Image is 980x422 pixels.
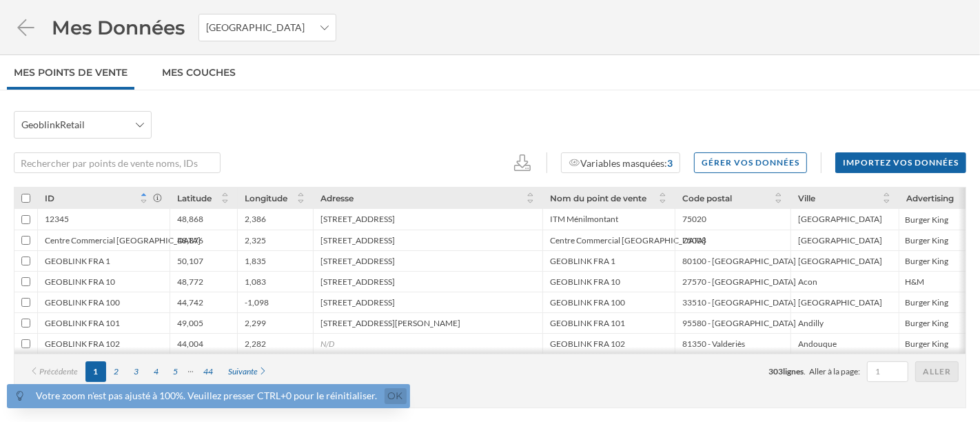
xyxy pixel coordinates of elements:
span: Mes Données [52,14,185,41]
span: lignes [783,366,804,376]
span: . [804,366,806,376]
div: [STREET_ADDRESS] [320,256,395,266]
div: 95580 - [GEOGRAPHIC_DATA] [682,318,796,328]
input: 1 [871,365,904,379]
div: [GEOGRAPHIC_DATA] [798,256,882,266]
div: [STREET_ADDRESS] [320,214,395,224]
div: GEOBLINK FRA 1 [550,256,615,266]
div: [STREET_ADDRESS] [320,235,395,245]
div: 1,083 [245,277,266,287]
div: 44,004 [177,339,203,349]
div: 44,742 [177,297,203,308]
div: 1,835 [245,256,266,266]
div: 2,325 [245,235,266,245]
div: GEOBLINK FRA 102 [550,339,625,349]
a: Ok [385,388,407,404]
div: GEOBLINK FRA 100 [45,297,120,308]
div: ITM Ménilmontant [550,214,618,224]
div: 75020 [682,214,706,224]
div: Variables masquées: [569,156,673,170]
span: ID [45,193,54,203]
span: Longitude [245,193,287,203]
span: Adresse [320,193,354,203]
div: 48,772 [177,277,203,287]
div: Centre Commercial [GEOGRAPHIC_DATA] [550,235,706,245]
span: Latitude [177,193,212,203]
span: Ville [798,193,815,203]
div: 48,868 [177,214,203,224]
div: Andilly [798,318,824,328]
div: [STREET_ADDRESS] [320,297,395,308]
div: Acon [798,277,817,287]
div: 50,107 [177,256,203,266]
div: 27570 - [GEOGRAPHIC_DATA] [682,277,796,287]
span: Code postal [682,193,732,203]
div: 80100 - [GEOGRAPHIC_DATA] [682,256,796,266]
div: 2,282 [245,339,266,349]
div: N/D [320,339,334,349]
div: 48,876 [177,235,203,245]
div: GEOBLINK FRA 10 [550,277,620,287]
strong: 3 [667,157,673,169]
span: Advertising [906,193,954,203]
div: 2,299 [245,318,266,328]
div: [GEOGRAPHIC_DATA] [798,235,882,245]
div: GEOBLINK FRA 101 [550,318,625,328]
span: GeoblinkRetail [21,118,85,132]
span: Assistance [22,10,89,22]
div: Centre Commercial [GEOGRAPHIC_DATA] [45,235,201,245]
a: Mes Couches [155,55,243,90]
span: Nom du point de vente [550,193,646,203]
div: [GEOGRAPHIC_DATA] [798,297,882,308]
div: Andouque [798,339,837,349]
a: Mes points de vente [7,55,134,90]
div: 33510 - [GEOGRAPHIC_DATA] [682,297,796,308]
div: 2,386 [245,214,266,224]
div: GEOBLINK FRA 101 [45,318,120,328]
div: [STREET_ADDRESS][PERSON_NAME] [320,318,460,328]
div: Votre zoom n'est pas ajusté à 100%. Veuillez presser CTRL+0 pour le réinitialiser. [37,389,378,403]
div: 12345 [45,214,69,224]
div: [STREET_ADDRESS] [320,277,395,287]
div: GEOBLINK FRA 100 [550,297,625,308]
span: Aller à la page: [809,365,860,378]
div: GEOBLINK FRA 1 [45,256,110,266]
div: GEOBLINK FRA 102 [45,339,120,349]
div: 49,005 [177,318,203,328]
div: -1,098 [245,297,269,308]
div: GEOBLINK FRA 10 [45,277,115,287]
div: 75008 [682,235,706,245]
span: 303 [768,366,783,376]
span: [GEOGRAPHIC_DATA] [206,21,305,34]
div: 81350 - Valderiès [682,339,745,349]
div: [GEOGRAPHIC_DATA] [798,214,882,224]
